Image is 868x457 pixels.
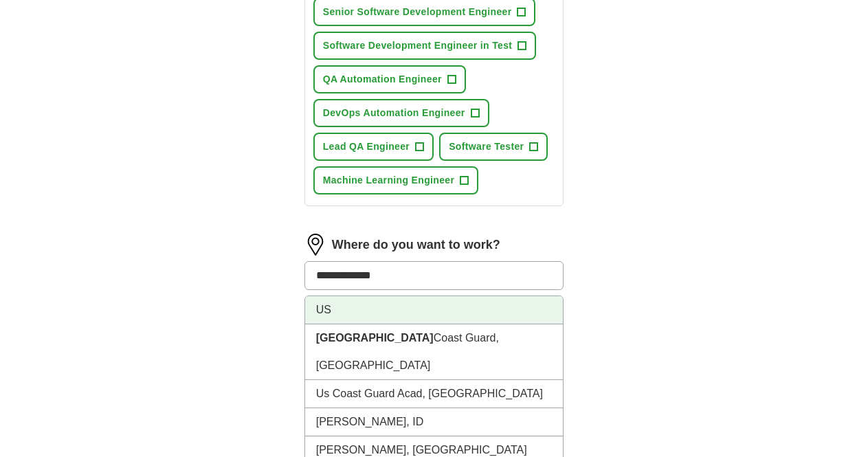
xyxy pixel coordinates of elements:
strong: [GEOGRAPHIC_DATA] [316,332,434,344]
span: Machine Learning Engineer [323,173,455,188]
li: US [305,296,564,324]
li: Us Coast Guard Acad, [GEOGRAPHIC_DATA] [305,380,564,408]
span: QA Automation Engineer [323,72,442,87]
span: Senior Software Development Engineer [323,5,512,19]
span: DevOps Automation Engineer [323,106,465,120]
button: QA Automation Engineer [313,65,466,93]
li: Coast Guard, [GEOGRAPHIC_DATA] [305,324,564,380]
button: DevOps Automation Engineer [313,99,489,127]
span: Lead QA Engineer [323,140,410,154]
li: [PERSON_NAME], ID [305,408,564,436]
span: Software Development Engineer in Test [323,38,513,53]
label: Where do you want to work? [332,236,500,254]
button: Machine Learning Engineer [313,166,479,194]
button: Lead QA Engineer [313,133,434,161]
img: location.png [304,234,326,256]
button: Software Development Engineer in Test [313,32,537,60]
button: Software Tester [439,133,548,161]
span: Software Tester [449,140,524,154]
